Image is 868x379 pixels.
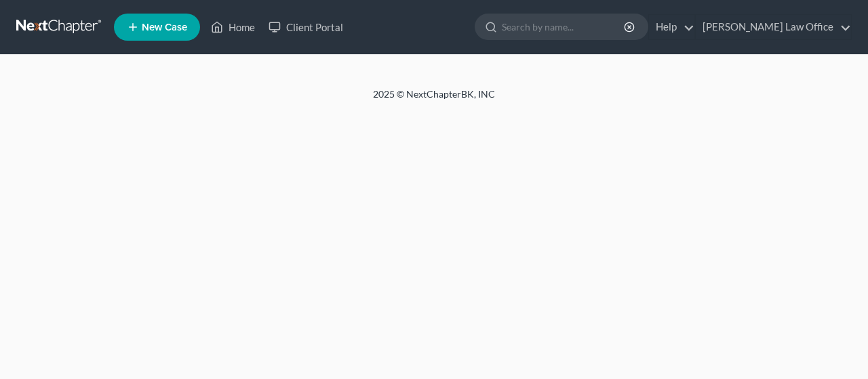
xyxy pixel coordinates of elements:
[47,87,821,112] div: 2025 © NextChapterBK, INC
[696,15,851,39] a: [PERSON_NAME] Law Office
[204,15,262,39] a: Home
[502,14,626,39] input: Search by name...
[649,15,694,39] a: Help
[262,15,350,39] a: Client Portal
[142,22,187,33] span: New Case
